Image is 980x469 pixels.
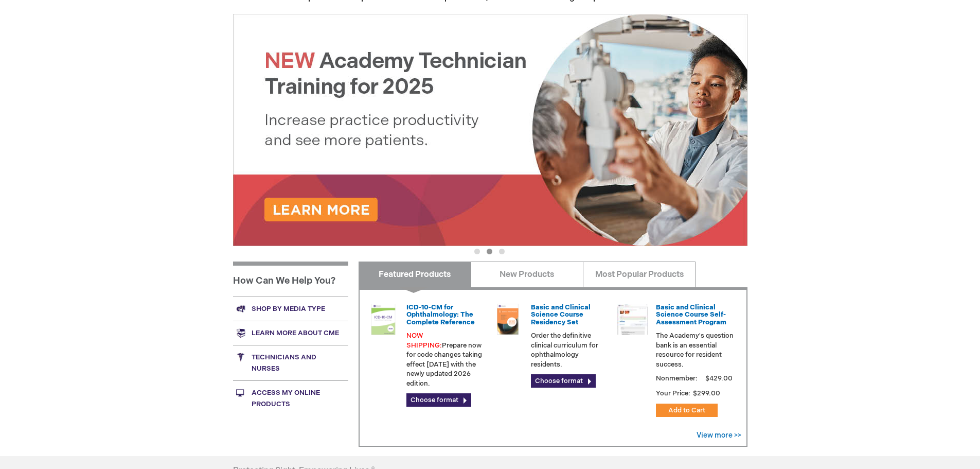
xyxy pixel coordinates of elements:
[406,393,471,407] a: Choose format
[704,374,734,383] span: $429.00
[531,374,596,388] a: Choose format
[583,262,696,287] a: Most Popular Products
[692,389,722,397] span: $299.00
[487,249,492,254] button: 2 of 3
[531,331,609,369] p: Order the definitive clinical curriculum for ophthalmology residents.
[406,303,475,326] a: ICD-10-CM for Ophthalmology: The Complete Reference
[656,389,690,397] strong: Your Price:
[359,262,471,287] a: Featured Products
[233,321,348,345] a: Learn more about CME
[656,331,734,369] p: The Academy's question bank is an essential resource for resident success.
[233,262,348,297] h1: How Can We Help You?
[471,262,583,287] a: New Products
[233,380,348,416] a: Access My Online Products
[668,406,705,414] span: Add to Cart
[233,345,348,380] a: Technicians and nurses
[617,304,648,335] img: bcscself_20.jpg
[474,249,480,254] button: 1 of 3
[368,304,399,335] img: 0120008u_42.png
[697,431,741,440] a: View more >>
[531,303,591,326] a: Basic and Clinical Science Course Residency Set
[233,297,348,321] a: Shop by media type
[499,249,505,254] button: 3 of 3
[656,303,726,326] a: Basic and Clinical Science Course Self-Assessment Program
[492,304,523,335] img: 02850963u_47.png
[406,331,485,388] p: Prepare now for code changes taking effect [DATE] with the newly updated 2026 edition.
[656,372,698,385] strong: Nonmember:
[406,332,442,350] font: NOW SHIPPING:
[656,404,718,417] button: Add to Cart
